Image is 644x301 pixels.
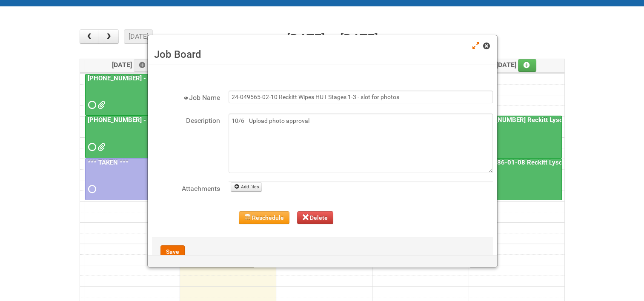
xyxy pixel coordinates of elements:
[152,91,220,103] label: Job Name
[229,114,493,173] textarea: 10/6-- Upload photo approval
[112,61,152,69] span: [DATE]
[124,29,153,44] button: [DATE]
[97,144,103,150] span: GROUP 1003.jpg GROUP 1003 (2).jpg GROUP 1003 (3).jpg GROUP 1003 (4).jpg GROUP 1003 (5).jpg GROUP ...
[287,29,378,49] h2: [DATE] – [DATE]
[134,59,152,72] a: Add an event
[97,102,103,108] span: Lion25-055556-01_LABELS_03Oct25.xlsx MOR - 25-055556-01.xlsm G147.png G258.png G369.png M147.png ...
[469,158,562,200] a: 25-011286-01-08 Reckitt Lysol Laundry Scented
[496,61,537,69] span: [DATE]
[85,74,177,116] a: [PHONE_NUMBER] - Naked Reformulation Mailing 1
[239,211,289,224] button: Reschedule
[88,144,94,150] span: Requested
[154,48,491,61] h3: Job Board
[518,59,537,72] a: Add an event
[160,245,185,258] button: Save
[86,74,238,82] a: [PHONE_NUMBER] - Naked Reformulation Mailing 1
[86,116,264,124] a: [PHONE_NUMBER] - Naked Reformulation Mailing 1 PHOTOS
[297,211,334,224] button: Delete
[88,186,94,192] span: Requested
[85,116,177,158] a: [PHONE_NUMBER] - Naked Reformulation Mailing 1 PHOTOS
[152,182,220,194] label: Attachments
[231,182,262,192] a: Add files
[88,102,94,108] span: Requested
[470,159,615,166] a: 25-011286-01-08 Reckitt Lysol Laundry Scented
[152,114,220,126] label: Description
[469,116,562,158] a: [PHONE_NUMBER] Reckitt Lysol Wipes Stage 4 - labeling day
